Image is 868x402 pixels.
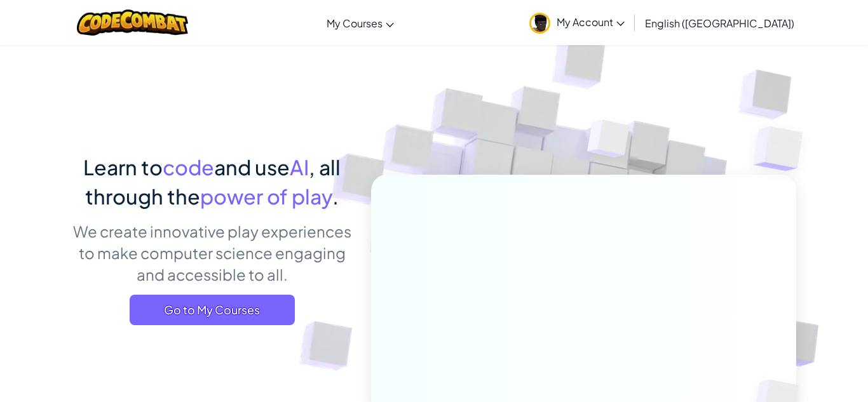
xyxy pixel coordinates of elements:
[639,6,801,40] a: English ([GEOGRAPHIC_DATA])
[529,13,550,34] img: avatar
[214,154,290,180] span: and use
[83,154,163,180] span: Learn to
[72,220,352,285] p: We create innovative play experiences to make computer science engaging and accessible to all.
[564,95,655,189] img: Overlap cubes
[327,17,383,30] span: My Courses
[557,15,625,29] span: My Account
[290,154,309,180] span: AI
[728,95,838,203] img: Overlap cubes
[645,17,794,30] span: English ([GEOGRAPHIC_DATA])
[523,3,631,43] a: My Account
[77,10,188,36] img: CodeCombat logo
[320,6,400,40] a: My Courses
[163,154,214,180] span: code
[332,184,339,209] span: .
[200,184,332,209] span: power of play
[130,295,295,325] a: Go to My Courses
